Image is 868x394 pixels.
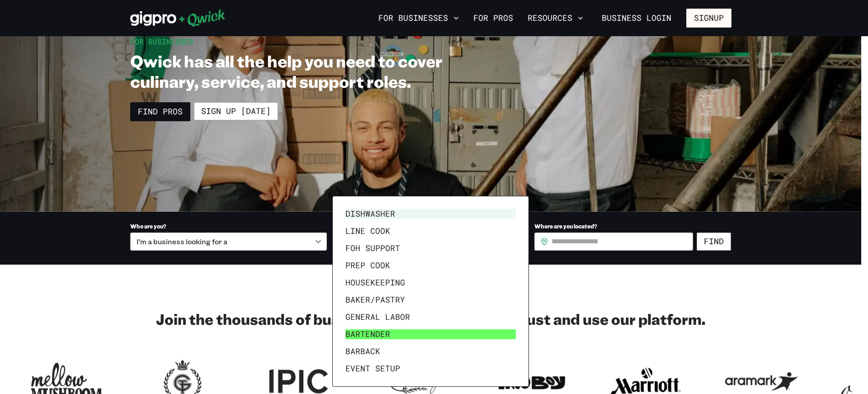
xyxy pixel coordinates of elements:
[342,309,519,326] li: General Labor
[342,291,519,309] li: Baker/Pastry
[342,205,519,223] li: Dishwasher
[342,274,519,291] li: Housekeeping
[342,326,519,343] li: Bartender
[342,360,519,377] li: Event Setup
[342,257,519,274] li: Prep Cook
[342,240,519,257] li: FOH Support
[342,223,519,240] li: Line Cook
[342,343,519,360] li: Barback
